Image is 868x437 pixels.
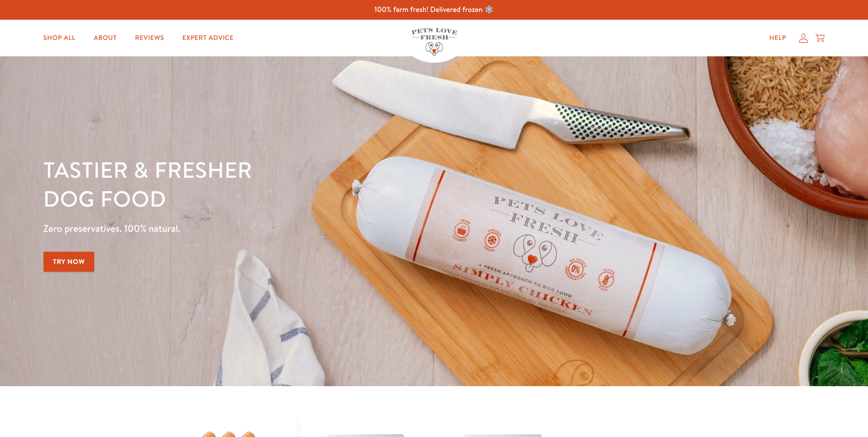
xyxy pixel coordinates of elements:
[128,29,171,47] a: Reviews
[36,29,83,47] a: Shop All
[43,220,564,237] p: Zero preservatives. 100% natural.
[175,29,241,47] a: Expert Advice
[762,29,793,47] a: Help
[43,156,564,213] h1: Tastier & fresher dog food
[43,251,95,272] a: Try Now
[86,29,124,47] a: About
[411,28,457,56] img: Pets Love Fresh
